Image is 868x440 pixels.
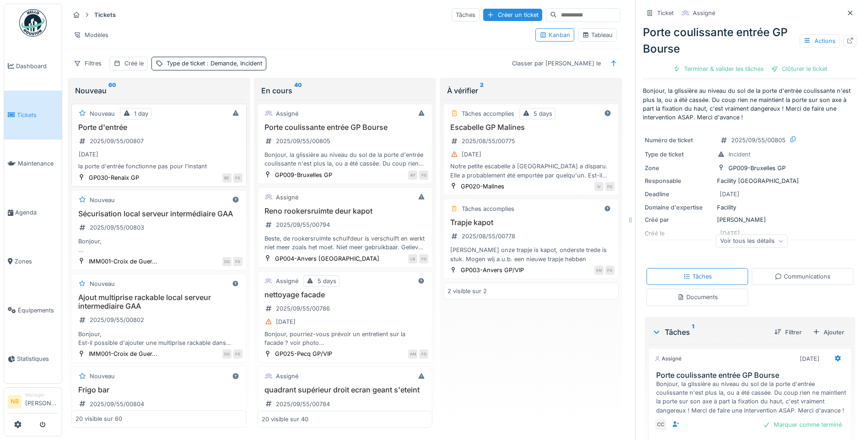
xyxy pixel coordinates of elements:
[262,290,429,299] h3: nettoyage facade
[645,215,855,224] div: [PERSON_NAME]
[645,203,713,212] div: Domaine d'expertise
[90,196,115,204] div: Nouveau
[775,272,830,281] div: Communications
[539,31,570,39] div: Kanban
[124,59,144,68] div: Créé le
[134,109,148,118] div: 1 day
[275,349,332,358] div: GP025-Pecq GP/VIP
[645,203,855,212] div: Facility
[771,326,805,338] div: Filtrer
[605,266,615,275] div: FG
[233,349,243,359] div: FG
[108,85,116,96] sup: 60
[462,232,515,241] div: 2025/08/55/00778
[643,86,857,122] p: Bonjour, la glissière au niveau du sol de la porte d'entrée coulissante n'est plus la, ou a été c...
[731,136,786,145] div: 2025/09/55/00805
[767,63,831,75] div: Clôturer le ticket
[728,150,750,159] div: Incident
[534,109,552,118] div: 5 days
[447,162,615,179] div: Notre petite escabelle à [GEOGRAPHIC_DATA] a disparu. Elle a probablement été emportée par quelqu...
[222,257,232,266] div: DG
[275,254,379,263] div: GP004-Anvers [GEOGRAPHIC_DATA]
[799,34,840,48] div: Actions
[720,190,739,199] div: [DATE]
[89,257,157,266] div: IMM001-Croix de Guer...
[447,85,615,96] div: À vérifier
[4,140,62,188] a: Maintenance
[75,237,243,254] div: Bonjour, Serait-il possible de mettre en place une solution de sécurisation pour la porte du loca...
[75,85,243,96] div: Nouveau
[90,137,144,145] div: 2025/09/55/00807
[480,85,484,96] sup: 2
[276,193,298,202] div: Assigné
[90,279,115,288] div: Nouveau
[654,355,682,363] div: Assigné
[645,164,713,172] div: Zone
[652,327,767,338] div: Tâches
[262,150,429,168] div: Bonjour, la glissière au niveau du sol de la porte d'entrée coulissante n'est plus la, ou a été c...
[452,8,480,21] div: Tâches
[222,173,232,182] div: BD
[262,207,429,215] h3: Reno rookersruimte deur kapot
[645,215,713,224] div: Créé par
[419,171,428,180] div: FG
[419,349,428,359] div: FG
[233,257,243,266] div: FG
[408,349,417,359] div: AM
[419,254,428,263] div: FG
[645,136,713,145] div: Numéro de ticket
[276,109,298,118] div: Assigné
[276,137,330,145] div: 2025/09/55/00805
[461,182,504,191] div: GP020-Malines
[594,182,604,191] div: IV
[656,380,847,415] div: Bonjour, la glissière au niveau du sol de la porte d'entrée coulissante n'est plus la, ou a été c...
[90,372,115,381] div: Nouveau
[8,395,22,408] li: NB
[645,150,713,159] div: Type de ticket
[8,392,58,413] a: NB Manager[PERSON_NAME]
[408,254,417,263] div: LB
[643,24,857,57] div: Porte coulissante entrée GP Bourse
[462,204,514,213] div: Tâches accomplies
[75,386,243,394] h3: Frigo bar
[16,62,58,70] span: Dashboard
[447,123,615,132] h3: Escabelle GP Malines
[70,57,106,70] div: Filtres
[262,330,429,347] div: Bonjour, pourriez-vous prévoir un entretient sur la facade ? voir photo bien à vous
[90,400,144,408] div: 2025/09/55/00804
[645,190,713,199] div: Deadline
[408,171,417,180] div: NT
[15,208,58,217] span: Agenda
[447,218,615,227] h3: Trapje kapot
[654,419,667,431] div: CC
[447,246,615,263] div: [PERSON_NAME] onze trapje is kapot, onderste trede is stuk. Mogen wij a.u.b. een nieuwe trapje he...
[25,392,58,398] div: Manager
[90,223,144,232] div: 2025/09/55/00803
[728,164,786,172] div: GP009-Bruxelles GP
[605,182,615,191] div: FG
[4,286,62,335] a: Équipements
[276,304,330,313] div: 2025/09/55/00786
[693,9,715,17] div: Assigné
[657,9,674,17] div: Ticket
[262,234,429,252] div: Beste, de rookersruimte schuifdeur is verschuift en werkt niet meer zoals het moet. Niet meer geb...
[461,266,524,274] div: GP003-Anvers GP/VIP
[89,173,139,182] div: GP030-Renaix GP
[19,9,47,37] img: Badge_color-CXgf-gQk.svg
[90,109,115,118] div: Nouveau
[276,220,330,229] div: 2025/09/55/00794
[683,272,712,281] div: Tâches
[262,415,308,424] div: 20 visible sur 40
[89,349,157,358] div: IMM001-Croix de Guer...
[4,237,62,286] a: Zones
[233,173,243,182] div: FG
[294,85,302,96] sup: 40
[656,371,847,380] h3: Porte coulissante entrée GP Bourse
[692,327,694,338] sup: 1
[90,316,144,324] div: 2025/09/55/00802
[677,293,718,301] div: Documents
[275,171,332,179] div: GP009-Bruxelles GP
[17,111,58,119] span: Tickets
[447,287,487,295] div: 2 visible sur 2
[645,177,713,185] div: Responsable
